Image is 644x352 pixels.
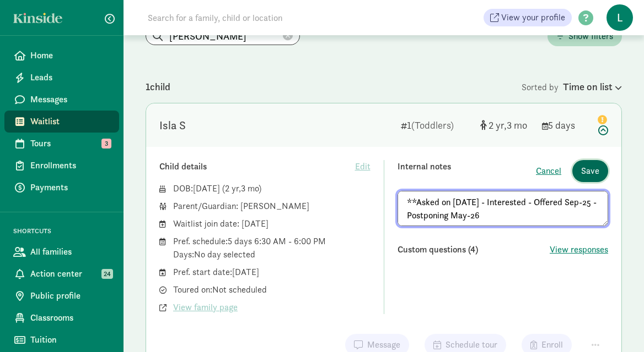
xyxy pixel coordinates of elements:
[568,30,613,43] span: Show filters
[401,118,471,133] div: 1
[4,155,119,177] a: Enrollments
[173,182,371,195] div: DOB: ( )
[30,311,110,324] span: Classrooms
[522,79,622,94] div: Sorted by
[411,119,454,131] span: (Toddlers)
[146,27,299,45] input: Search list...
[159,117,186,134] div: Isla S
[30,49,110,62] span: Home
[146,79,522,94] div: 1 child
[4,45,119,67] a: Home
[30,181,110,194] span: Payments
[173,266,371,279] div: Pref. start date: [DATE]
[536,164,561,178] button: Cancel
[241,183,259,194] span: 3
[541,338,563,351] span: Enroll
[173,235,371,261] div: Pref. schedule: 5 days 6:30 AM - 6:00 PM Days: No day selected
[173,301,238,314] span: View family page
[101,269,113,279] span: 24
[30,267,110,280] span: Action center
[159,160,355,173] div: Child details
[581,164,599,178] span: Save
[4,177,119,199] a: Payments
[550,243,608,256] button: View responses
[141,7,450,29] input: Search for a family, child or location
[548,26,622,46] button: Show filters
[4,329,119,351] a: Tuition
[607,4,633,31] span: L
[507,119,527,131] span: 3
[4,307,119,329] a: Classrooms
[4,67,119,89] a: Leads
[173,200,371,213] div: Parent/Guardian: [PERSON_NAME]
[4,241,119,263] a: All families
[101,139,111,148] span: 3
[30,333,110,346] span: Tuition
[173,217,371,230] div: Waitlist join date: [DATE]
[446,338,497,351] span: Schedule tour
[398,243,550,256] div: Custom questions (4)
[542,118,586,133] div: 5 days
[4,263,119,285] a: Action center 24
[480,118,533,133] div: [object Object]
[225,183,241,194] span: 2
[30,115,110,128] span: Waitlist
[30,137,110,150] span: Tours
[589,299,644,352] iframe: Chat Widget
[367,338,400,351] span: Message
[563,79,622,94] div: Time on list
[4,133,119,155] a: Tours 3
[30,71,110,84] span: Leads
[4,285,119,307] a: Public profile
[30,245,110,258] span: All families
[30,289,110,302] span: Public profile
[30,93,110,106] span: Messages
[489,119,507,131] span: 2
[484,9,572,26] a: View your profile
[398,160,536,182] div: Internal notes
[501,11,565,24] span: View your profile
[193,183,220,194] span: [DATE]
[4,89,119,111] a: Messages
[173,283,371,296] div: Toured on: Not scheduled
[572,160,608,182] button: Save
[4,111,119,133] a: Waitlist
[30,159,110,172] span: Enrollments
[355,160,371,173] span: Edit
